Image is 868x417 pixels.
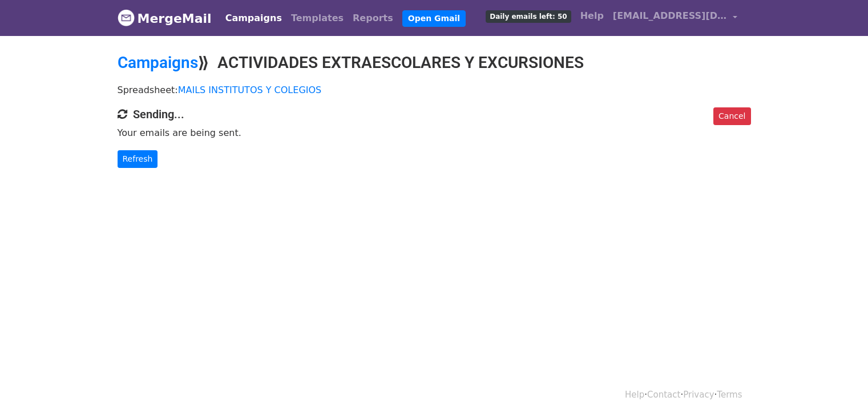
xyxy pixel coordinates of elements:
[286,7,348,30] a: Templates
[717,390,742,400] a: Terms
[576,5,608,27] a: Help
[118,53,198,72] a: Campaigns
[178,85,322,95] a: MAILS INSTITUTOS Y COLEGIOS
[608,5,742,31] a: [EMAIL_ADDRESS][DOMAIN_NAME]
[118,150,158,168] a: Refresh
[221,7,286,30] a: Campaigns
[118,107,751,121] h4: Sending...
[402,10,466,27] a: Open Gmail
[625,390,644,400] a: Help
[486,10,571,23] span: Daily emails left: 50
[118,84,751,96] p: Spreadsheet:
[481,5,575,27] a: Daily emails left: 50
[713,107,750,125] a: Cancel
[118,9,135,26] img: MergeMail logo
[613,9,727,23] span: [EMAIL_ADDRESS][DOMAIN_NAME]
[647,390,680,400] a: Contact
[348,7,398,30] a: Reports
[118,6,212,30] a: MergeMail
[683,390,714,400] a: Privacy
[118,53,751,73] h2: ⟫ ACTIVIDADES EXTRAESCOLARES Y EXCURSIONES
[118,127,751,139] p: Your emails are being sent.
